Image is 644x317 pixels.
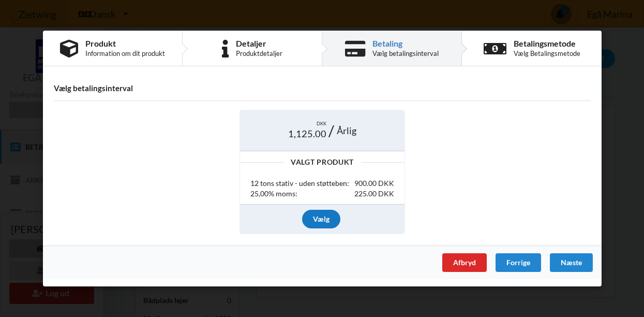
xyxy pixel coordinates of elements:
div: Produktdetaljer [236,49,282,57]
div: 225.00 DKK [354,189,394,199]
div: Information om dit produkt [85,49,165,57]
div: 900.00 DKK [354,178,394,189]
span: DKK [316,121,326,127]
div: Årlig [331,121,361,140]
div: Betaling [372,39,439,48]
div: Forrige [495,253,541,272]
div: 12 tons stativ - uden støtteben: [250,178,349,189]
div: Vælg [302,209,340,228]
div: Næste [549,253,592,272]
div: Vælg betalingsinterval [372,49,439,57]
div: 25,00% moms: [250,189,297,199]
div: Detaljer [236,39,282,48]
h4: Vælg betalingsinterval [54,83,591,93]
div: Valgt Produkt [240,159,405,166]
div: Afbryd [442,253,486,272]
div: Produkt [85,39,165,48]
div: Vælg Betalingsmetode [513,49,580,57]
div: Betalingsmetode [513,39,580,48]
span: 1,125.00 [288,127,326,140]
